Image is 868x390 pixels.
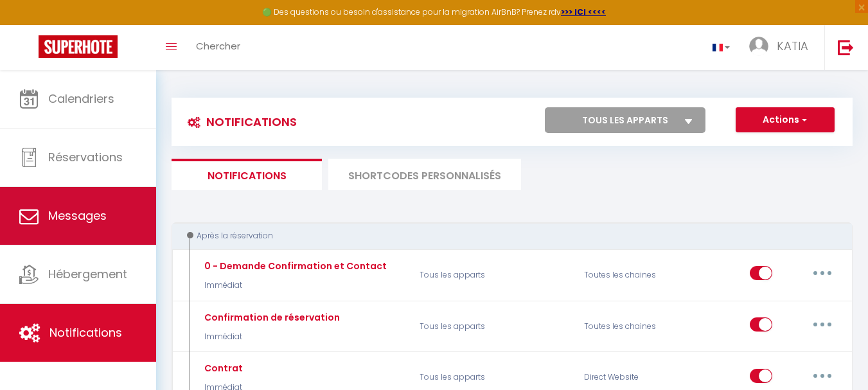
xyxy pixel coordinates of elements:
img: logout [838,39,854,55]
img: ... [749,37,768,56]
p: Tous les apparts [411,308,576,345]
span: Chercher [196,39,240,53]
button: Actions [736,107,835,133]
img: Super Booking [39,35,118,58]
li: Notifications [172,159,322,190]
span: Réservations [48,149,123,165]
div: Toutes les chaines [576,308,685,345]
span: Notifications [49,324,122,341]
span: Hébergement [48,266,127,282]
div: Toutes les chaines [576,256,685,294]
span: KATIA [777,38,808,54]
div: Après la réservation [184,230,828,242]
li: SHORTCODES PERSONNALISÉS [328,159,521,190]
p: Immédiat [201,279,387,292]
a: ... KATIA [740,25,824,70]
a: Chercher [186,25,250,70]
div: Confirmation de réservation [201,310,340,324]
span: Calendriers [48,91,114,107]
div: 0 - Demande Confirmation et Contact [201,259,387,273]
h3: Notifications [181,107,297,136]
p: Tous les apparts [411,256,576,294]
a: >>> ICI <<<< [561,6,606,17]
span: Messages [48,208,107,224]
div: Contrat [201,361,243,375]
p: Immédiat [201,331,340,343]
